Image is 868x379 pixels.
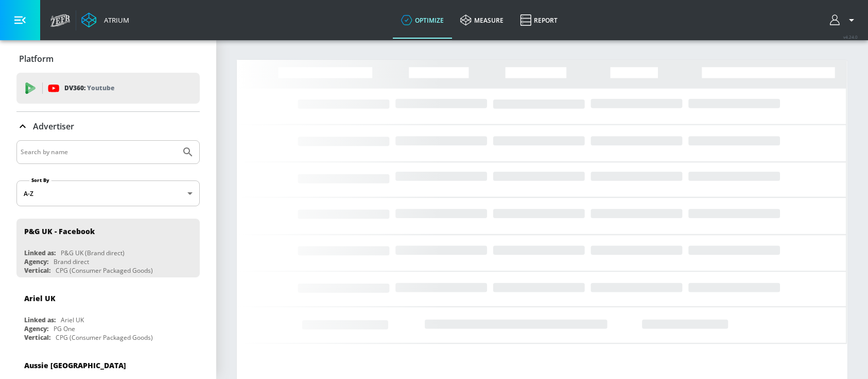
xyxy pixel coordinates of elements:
[16,112,200,141] div: Advertiser
[843,34,858,40] span: v 4.24.0
[29,177,51,184] label: Sort By
[16,219,200,277] div: P&G UK - FacebookLinked as:P&G UK (Brand direct)Agency:Brand directVertical:CPG (Consumer Package...
[393,2,452,39] a: optimize
[16,44,200,73] div: Platform
[54,324,75,333] div: PG One
[87,83,114,93] p: Youtube
[24,293,56,303] div: Ariel UK
[61,249,125,257] div: P&G UK (Brand direct)
[56,266,153,275] div: CPG (Consumer Packaged Goods)
[24,257,48,266] div: Agency:
[24,324,48,333] div: Agency:
[21,145,177,159] input: Search by name
[24,249,56,257] div: Linked as:
[16,286,200,344] div: Ariel UKLinked as:Ariel UKAgency:PG OneVertical:CPG (Consumer Packaged Goods)
[24,266,50,275] div: Vertical:
[64,83,114,94] p: DV360:
[33,121,74,132] p: Advertiser
[24,333,50,342] div: Vertical:
[452,2,512,39] a: measure
[16,73,200,104] div: DV360: Youtube
[54,257,89,266] div: Brand direct
[56,333,153,342] div: CPG (Consumer Packaged Goods)
[24,316,56,324] div: Linked as:
[512,2,566,39] a: Report
[100,15,129,25] div: Atrium
[81,12,129,28] a: Atrium
[16,180,200,206] div: A-Z
[24,226,95,236] div: P&G UK - Facebook
[61,316,84,324] div: Ariel UK
[24,360,126,370] div: Aussie [GEOGRAPHIC_DATA]
[19,53,54,64] p: Platform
